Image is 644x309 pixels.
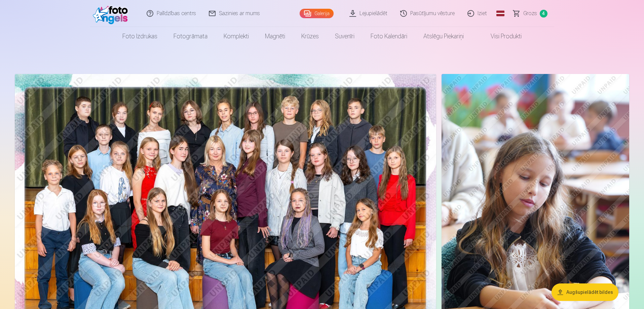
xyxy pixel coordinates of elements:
[327,27,363,46] a: Suvenīri
[363,27,415,46] a: Foto kalendāri
[114,27,165,46] a: Foto izdrukas
[472,27,530,46] a: Visi produkti
[523,9,537,17] span: Grozs
[300,9,334,18] a: Galerija
[257,27,293,46] a: Magnēti
[552,283,618,301] button: Augšupielādēt bildes
[540,10,547,17] span: 4
[216,27,257,46] a: Komplekti
[293,27,327,46] a: Krūzes
[93,3,131,24] img: /fa1
[415,27,472,46] a: Atslēgu piekariņi
[165,27,216,46] a: Fotogrāmata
